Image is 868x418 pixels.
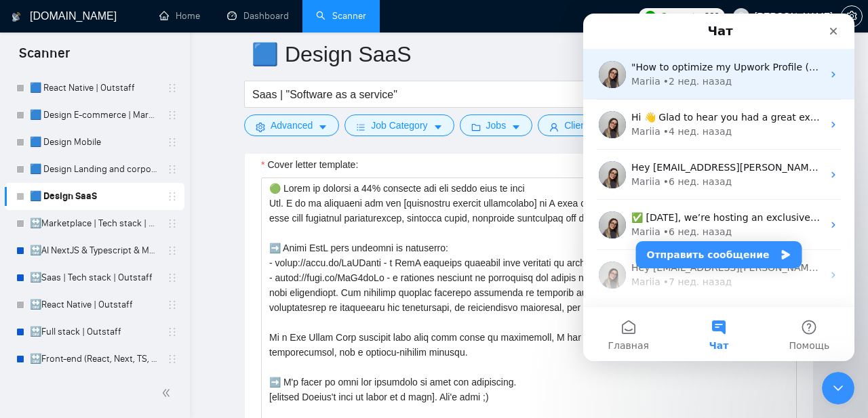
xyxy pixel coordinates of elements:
div: Mariia [48,262,77,276]
span: user [549,122,559,132]
a: 🔛Saas | Tech stack | Outstaff [30,264,159,291]
a: 🟦 Design Mobile [30,129,159,156]
button: Отправить сообщение [53,228,219,255]
span: Client [564,118,589,133]
iframe: Intercom live chat [583,14,854,361]
div: • 4 нед. назад [80,111,149,125]
span: setting [842,11,862,22]
button: setting [841,5,863,27]
span: caret-down [318,122,328,132]
a: dashboardDashboard [227,10,289,22]
span: setting [256,122,265,132]
label: Cover letter template: [261,157,358,172]
a: 🔛Full stack | Outstaff [30,318,159,346]
span: holder [167,218,178,229]
img: Profile image for Mariia [16,148,43,175]
span: holder [167,191,178,202]
input: Scanner name... [252,37,786,71]
button: folderJobscaret-down [460,114,533,136]
span: holder [167,327,178,337]
a: 🟦 Design E-commerce | Marketplace [30,102,159,129]
span: Помощь [205,327,246,337]
a: searchScanner [316,10,366,22]
a: 🟦 Design Landing and corporate [30,156,159,183]
span: Jobs [486,118,507,133]
span: holder [167,137,178,148]
span: holder [167,110,178,121]
span: caret-down [511,122,521,132]
a: 🔛AI NextJS & Typescript & MUI & Tailwind | Outstaff [30,237,159,264]
img: upwork-logo.png [645,11,656,22]
span: double-left [161,386,175,400]
input: Search Freelance Jobs... [252,86,614,103]
a: 🟦 Design SaaS [30,183,159,210]
span: 390 [704,9,719,24]
button: userClientcaret-down [538,114,615,136]
div: Mariia [48,161,77,175]
span: holder [167,299,178,310]
iframe: Intercom live chat [822,372,854,404]
button: Чат [90,293,180,348]
span: Scanner [8,43,81,72]
span: caret-down [433,122,443,132]
button: barsJob Categorycaret-down [344,114,454,136]
a: 🔛React Native | Outstaff [30,291,159,318]
a: 🟦 React Native | Outstaff [30,75,159,102]
span: holder [167,354,178,364]
div: • 6 нед. назад [80,161,149,175]
div: Mariia [48,211,77,226]
span: Job Category [371,118,427,133]
span: user [736,12,746,21]
span: bars [356,122,366,132]
a: homeHome [159,10,200,22]
img: Profile image for Mariia [16,198,43,225]
span: Чат [126,327,146,337]
span: holder [167,83,178,93]
div: • 6 нед. назад [80,211,149,226]
div: • 7 нед. назад [80,262,149,276]
button: settingAdvancedcaret-down [244,114,339,136]
a: 🔛Marketplace | Tech stack | Outstaff [30,210,159,237]
span: Главная [24,327,65,337]
img: logo [12,6,21,28]
span: holder [167,272,178,283]
span: Advanced [271,118,313,133]
span: Connects: [660,9,701,24]
span: folder [471,122,481,132]
span: holder [167,164,178,175]
a: 🔛Front-end (React, Next, TS, UI libr) | Outstaff [30,346,159,373]
a: setting [841,11,863,22]
div: Mariia [48,111,77,125]
img: Profile image for Mariia [16,248,43,275]
span: holder [167,245,178,256]
button: Помощь [181,293,271,348]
